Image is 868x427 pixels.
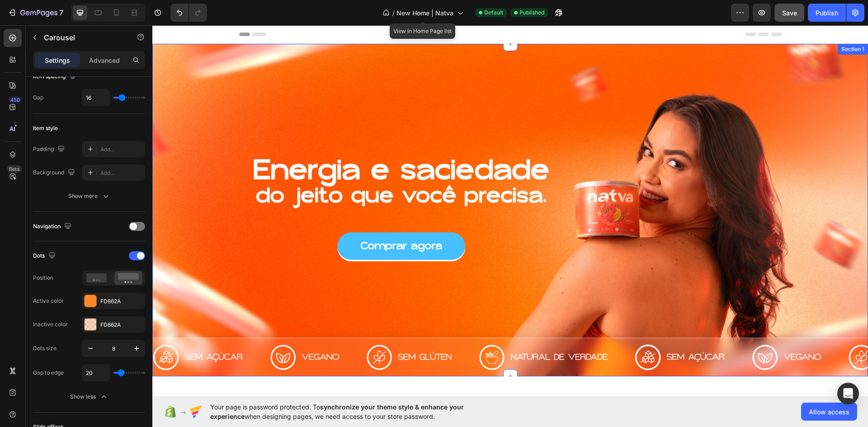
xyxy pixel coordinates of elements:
input: Auto [82,365,109,381]
span: Default [484,9,503,17]
div: Section 1 [687,20,714,28]
div: Background [33,167,77,179]
div: FD862A [100,297,143,305]
div: Undo/Redo [170,4,207,22]
div: 450 [9,96,22,103]
div: Gap to edge [33,369,64,377]
button: Allow access [801,403,857,421]
div: Dots [33,250,57,262]
span: Published [519,9,544,17]
div: Beta [7,165,22,173]
div: Show more [68,192,110,201]
div: Dots size [33,344,57,352]
button: Publish [808,4,846,22]
img: [object Object] [600,319,669,345]
img: [object Object] [483,319,573,345]
span: Your page is password protected. To when designing pages, we need access to your store password. [210,402,499,421]
div: Open Intercom Messenger [837,383,859,404]
button: Save [774,4,804,22]
img: [object Object] [327,319,456,345]
img: [object Object] [214,319,300,345]
img: [object Object] [696,319,782,345]
p: Settings [45,56,70,65]
div: Publish [816,8,838,18]
div: Gap [33,94,43,102]
span: synchronize your theme style & enhance your experience [210,403,464,420]
button: 7 [4,4,67,22]
div: Item style [33,124,58,132]
div: Navigation [33,221,73,233]
span: Allow access [809,407,849,417]
p: Carousel [44,32,121,43]
div: Padding [33,143,66,155]
iframe: Design area [152,25,868,396]
button: Show less [33,389,145,405]
input: Auto [82,89,109,106]
div: Inactive color [33,320,68,328]
div: Active color [33,297,64,305]
div: FD862A [100,321,143,329]
button: Show more [33,188,145,204]
div: Position [33,274,53,282]
div: Add... [100,145,143,154]
span: Save [782,9,797,17]
div: Show less [70,392,108,401]
span: New Home | Natva [396,8,453,18]
p: Advanced [89,56,120,65]
p: 7 [59,7,63,18]
span: / [392,8,395,18]
div: Add... [100,169,143,177]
